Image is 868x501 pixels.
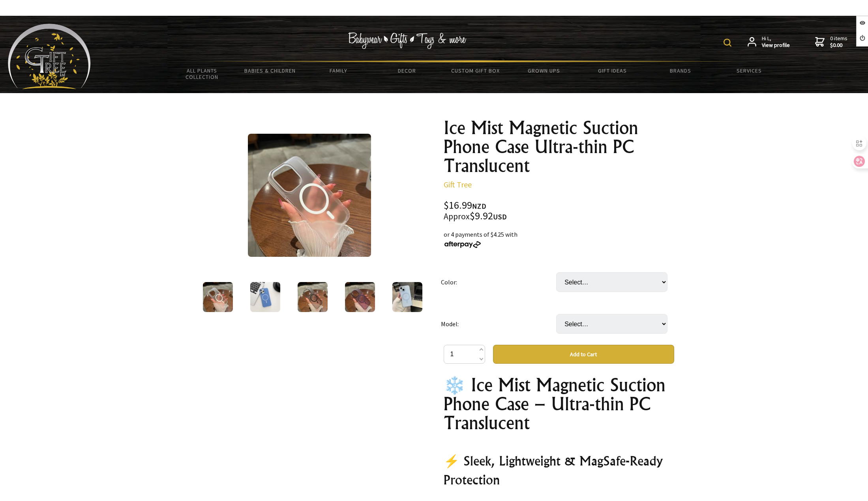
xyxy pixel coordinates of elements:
[815,35,847,49] a: 0 items$0.00
[444,376,674,432] h1: ❄️ Ice Mist Magnetic Suction Phone Case – Ultra-thin PC Translucent
[8,24,91,89] img: Babyware - Gifts - Toys and more...
[647,62,715,79] a: Brands
[348,32,467,49] img: Babywear - Gifts - Toys & more
[715,62,783,79] a: Services
[578,62,646,79] a: Gift Ideas
[236,62,304,79] a: Babies & Children
[510,62,578,79] a: Grown Ups
[373,62,441,79] a: Decor
[168,62,236,85] a: All Plants Collection
[472,202,486,211] span: NZD
[493,212,507,221] span: USD
[203,282,233,312] img: Ice Mist Magnetic Suction Phone Case Ultra-thin PC Translucent
[724,39,731,47] img: product search
[304,62,373,79] a: Family
[830,35,847,49] span: 0 items
[493,345,674,364] button: Add to Cart
[444,211,470,222] small: Approx
[444,241,482,248] img: Afterpay
[444,200,674,222] div: $16.99 $9.92
[441,261,556,303] td: Color:
[748,35,790,49] a: Hi L,View profile
[830,42,847,49] strong: $0.00
[762,42,790,49] strong: View profile
[392,282,422,312] img: Ice Mist Magnetic Suction Phone Case Ultra-thin PC Translucent
[250,282,280,312] img: Ice Mist Magnetic Suction Phone Case Ultra-thin PC Translucent
[762,35,790,49] span: Hi L,
[298,282,328,312] img: Ice Mist Magnetic Suction Phone Case Ultra-thin PC Translucent
[441,303,556,345] td: Model:
[444,451,674,489] h2: ⚡ Sleek, Lightweight & MagSafe-Ready Protection
[444,179,472,189] a: Gift Tree
[345,282,375,312] img: Ice Mist Magnetic Suction Phone Case Ultra-thin PC Translucent
[444,230,674,249] div: or 4 payments of $4.25 with
[441,62,510,79] a: Custom Gift Box
[444,118,674,175] h1: Ice Mist Magnetic Suction Phone Case Ultra-thin PC Translucent
[248,134,371,257] img: Ice Mist Magnetic Suction Phone Case Ultra-thin PC Translucent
